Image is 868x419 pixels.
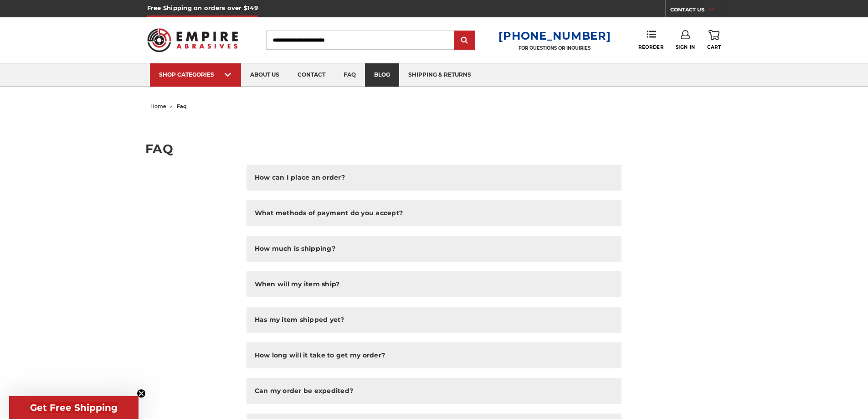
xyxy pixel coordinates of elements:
[638,44,663,50] span: Reorder
[255,351,385,360] h2: How long will it take to get my order?
[498,29,611,42] a: [PHONE_NUMBER]
[247,342,622,368] button: How long will it take to get my order?
[159,71,232,78] div: SHOP CATEGORIES
[255,244,335,253] h2: How much is shipping?
[399,63,480,87] a: shipping & returns
[30,402,118,413] span: Get Free Shipping
[150,103,166,109] a: home
[147,22,238,58] img: Empire Abrasives
[247,378,622,404] button: Can my order be expedited?
[334,63,365,87] a: faq
[247,165,622,191] button: How can I place an order?
[255,208,403,218] h2: What methods of payment do you accept?
[247,307,622,333] button: Has my item shipped yet?
[177,103,187,109] span: faq
[670,5,721,17] a: CONTACT US
[247,271,622,297] button: When will my item ship?
[247,236,622,262] button: How much is shipping?
[255,386,354,396] h2: Can my order be expedited?
[676,44,695,50] span: Sign In
[145,143,723,155] h1: FAQ
[241,63,288,87] a: about us
[255,279,340,289] h2: When will my item ship?
[137,389,146,398] button: Close teaser
[288,63,334,87] a: contact
[707,44,721,50] span: Cart
[255,173,345,182] h2: How can I place an order?
[365,63,399,87] a: blog
[638,30,663,50] a: Reorder
[707,30,721,50] a: Cart
[255,315,344,325] h2: Has my item shipped yet?
[247,200,622,226] button: What methods of payment do you accept?
[498,45,611,51] p: FOR QUESTIONS OR INQUIRIES
[9,396,139,419] div: Get Free ShippingClose teaser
